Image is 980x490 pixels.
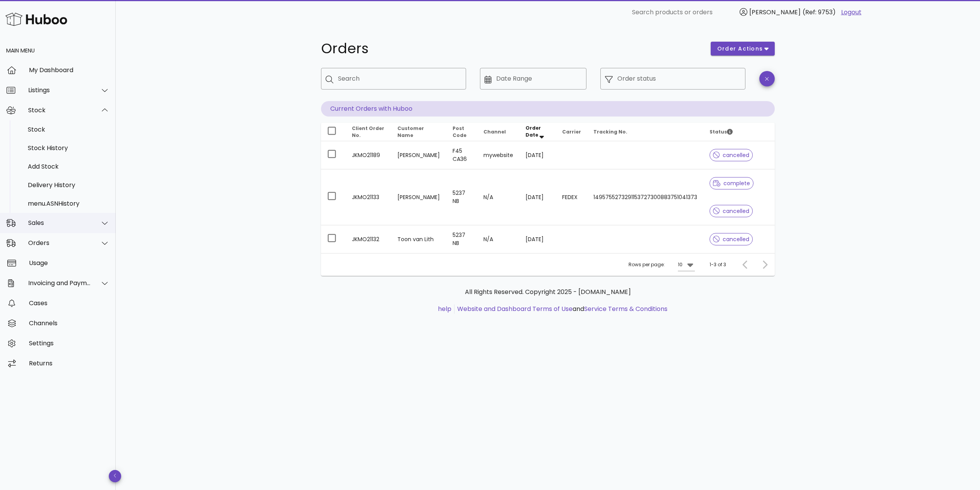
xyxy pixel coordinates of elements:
img: Huboo Logo [5,11,67,27]
td: [DATE] [519,225,556,253]
span: Tracking No. [593,128,627,135]
span: cancelled [713,152,750,158]
td: [DATE] [519,169,556,225]
span: Order Date [525,125,541,138]
td: mywebsite [477,141,519,169]
th: Channel [477,123,519,141]
td: 5237 NB [446,225,477,253]
div: Sales [28,219,91,226]
div: 1-3 of 3 [710,261,726,268]
td: 1495755273291153727300883751041373 [587,169,703,225]
div: Stock History [28,144,110,152]
div: Orders [28,239,91,247]
span: [PERSON_NAME] [749,8,801,17]
span: cancelled [713,237,750,242]
a: Website and Dashboard Terms of Use [457,304,573,313]
h1: Orders [321,42,701,56]
a: Logout [841,8,862,17]
div: Returns [29,360,110,367]
th: Carrier [556,123,587,141]
div: Stock [28,126,110,133]
span: (Ref: 9753) [803,8,836,17]
div: Channels [29,319,110,327]
div: Rows per page: [629,253,695,276]
span: Channel [483,128,506,135]
th: Post Code [446,123,477,141]
td: Toon van Lith [391,225,446,253]
p: Current Orders with Huboo [321,101,775,117]
div: Cases [29,299,110,307]
td: FEDEX [556,169,587,225]
div: Usage [29,259,110,267]
div: Add Stock [28,163,110,170]
td: N/A [477,169,519,225]
div: 10Rows per page: [678,259,695,271]
td: JKMO21189 [346,141,391,169]
span: Status [710,128,733,135]
div: My Dashboard [29,66,110,74]
th: Customer Name [391,123,446,141]
div: Listings [28,86,91,94]
div: Stock [28,106,91,114]
td: N/A [477,225,519,253]
div: 10 [678,261,683,268]
a: Service Terms & Conditions [584,304,667,313]
td: F45 CA36 [446,141,477,169]
span: Carrier [562,128,581,135]
span: Client Order No. [352,125,384,139]
button: order actions [711,42,775,56]
td: [PERSON_NAME] [391,169,446,225]
div: Invoicing and Payments [28,279,91,287]
span: order actions [717,45,763,53]
td: 5237 NB [446,169,477,225]
td: JKMO21133 [346,169,391,225]
td: [DATE] [519,141,556,169]
a: help [438,304,451,313]
div: Delivery History [28,181,110,189]
p: All Rights Reserved. Copyright 2025 - [DOMAIN_NAME] [327,287,769,297]
th: Tracking No. [587,123,703,141]
span: Post Code [453,125,466,139]
td: JKMO21132 [346,225,391,253]
div: menu.ASNHistory [28,200,110,207]
span: Customer Name [397,125,424,139]
span: complete [713,181,750,186]
td: [PERSON_NAME] [391,141,446,169]
th: Order Date: Sorted descending. Activate to remove sorting. [519,123,556,141]
div: Settings [29,340,110,347]
li: and [455,304,667,314]
span: cancelled [713,208,750,214]
th: Client Order No. [346,123,391,141]
th: Status [703,123,775,141]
